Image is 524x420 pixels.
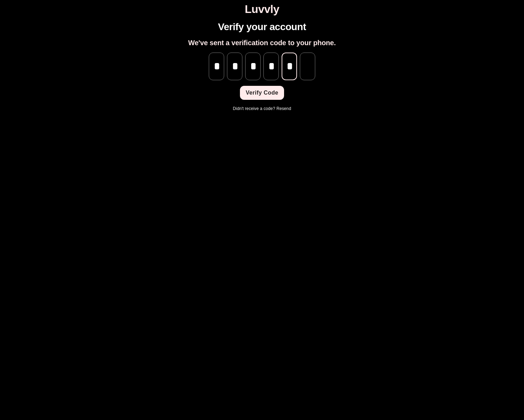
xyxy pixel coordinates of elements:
[276,106,291,111] a: Resend
[240,86,284,100] button: Verify Code
[233,105,291,112] p: Didn't receive a code?
[188,39,336,47] h2: We've sent a verification code to your phone.
[3,3,521,16] h1: Luvvly
[218,21,306,33] h1: Verify your account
